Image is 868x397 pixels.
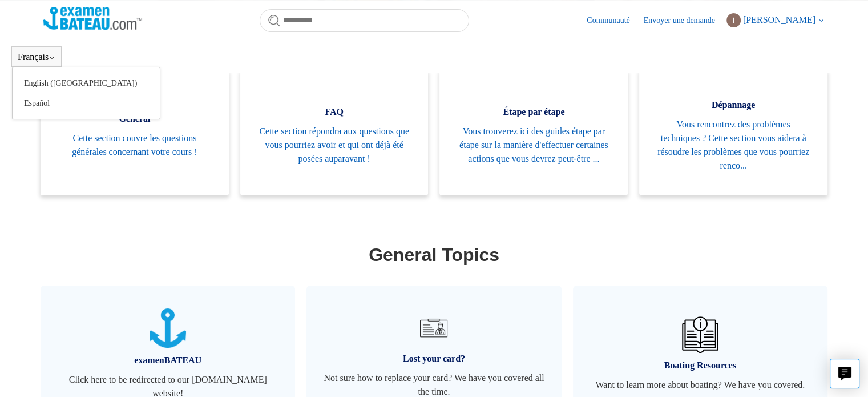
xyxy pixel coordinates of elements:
span: Lost your card? [324,352,544,366]
span: Want to learn more about boating? We have you covered. [590,378,810,392]
a: Communauté [587,14,641,26]
span: Boating Resources [590,359,810,372]
a: English ([GEOGRAPHIC_DATA]) [13,73,160,93]
span: Dépannage [656,98,810,112]
span: examenBATEAU [58,354,278,367]
a: Español [13,93,160,113]
input: Rechercher [260,9,469,32]
button: Français [18,52,55,62]
span: Cette section couvre les questions générales concernant votre cours ! [58,131,212,159]
img: 01JHREV2E6NG3DHE8VTG8QH796 [682,316,718,353]
span: Cette section répondra aux questions que vous pourriez avoir et qui ont déjà été posées auparavant ! [257,125,411,166]
img: 01JRG6G4NA4NJ1BVG8MJM761YH [415,310,452,346]
a: Envoyer une demande [644,14,726,26]
span: Étape par étape [457,105,611,119]
a: Dépannage Vous rencontrez des problèmes techniques ? Cette section vous aidera à résoudre les pro... [639,70,827,195]
img: Page d’accueil du Centre d’aide Examen Bateau [43,7,142,30]
span: [PERSON_NAME] [743,15,815,25]
span: Vous trouverez ici des guides étape par étape sur la manière d'effectuer certaines actions que vo... [457,125,611,166]
button: Live chat [830,359,859,388]
button: [PERSON_NAME] [726,13,825,27]
span: FAQ [257,105,411,119]
a: Général Cette section couvre les questions générales concernant votre cours ! [41,70,229,195]
img: 01JTNN85WSQ5FQ6HNXPDSZ7SRA [150,308,186,348]
a: FAQ Cette section répondra aux questions que vous pourriez avoir et qui ont déjà été posées aupar... [240,70,429,195]
a: Étape par étape Vous trouverez ici des guides étape par étape sur la manière d'effectuer certaine... [439,70,628,195]
h1: General Topics [43,241,825,268]
span: Vous rencontrez des problèmes techniques ? Cette section vous aidera à résoudre les problèmes que... [656,118,810,173]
